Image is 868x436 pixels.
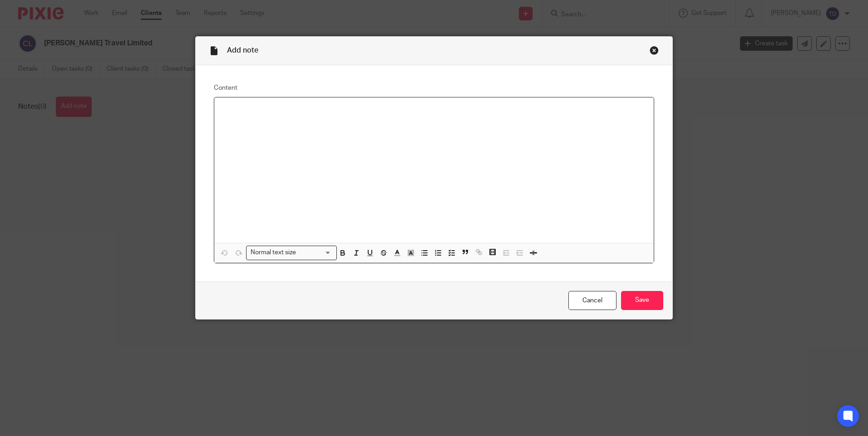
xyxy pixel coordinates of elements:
[568,291,616,310] a: Cancel
[248,248,298,257] span: Normal text size
[214,83,654,92] label: Content
[650,46,659,55] div: Close this dialog window
[299,248,331,257] input: Search for option
[621,291,663,310] input: Save
[227,47,258,54] span: Add note
[246,246,337,260] div: Search for option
